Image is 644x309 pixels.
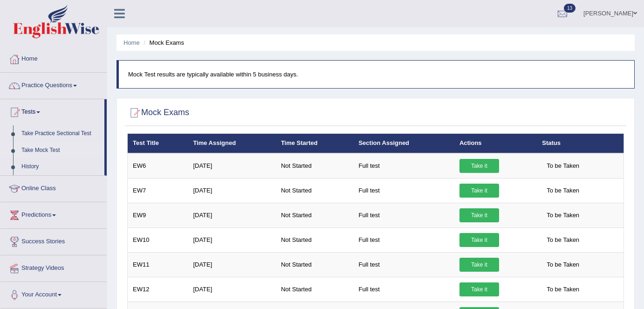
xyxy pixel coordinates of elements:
td: [DATE] [188,252,276,277]
td: Full test [353,227,454,252]
td: Full test [353,178,454,203]
a: Home [0,46,107,69]
td: EW12 [128,277,188,302]
a: Take it [459,184,499,198]
td: [DATE] [188,203,276,227]
span: To be Taken [542,258,584,272]
a: Take it [459,159,499,173]
span: 13 [564,4,575,13]
h2: Mock Exams [127,106,189,120]
a: Take Practice Sectional Test [17,125,104,142]
span: To be Taken [542,159,584,173]
span: To be Taken [542,208,584,222]
a: Online Class [0,176,107,199]
td: [DATE] [188,178,276,203]
td: Full test [353,203,454,227]
td: Not Started [276,252,354,277]
th: Status [537,134,623,153]
td: EW11 [128,252,188,277]
a: Take Mock Test [17,142,104,159]
a: Practice Questions [0,73,107,96]
td: EW10 [128,227,188,252]
span: To be Taken [542,184,584,198]
th: Actions [454,134,537,153]
span: To be Taken [542,282,584,296]
a: Take it [459,258,499,272]
a: Home [123,39,140,46]
td: EW6 [128,153,188,179]
a: Your Account [0,282,107,305]
td: [DATE] [188,227,276,252]
td: EW7 [128,178,188,203]
th: Test Title [128,134,188,153]
td: EW9 [128,203,188,227]
td: Not Started [276,178,354,203]
a: Success Stories [0,229,107,252]
td: Not Started [276,277,354,302]
td: Full test [353,252,454,277]
span: To be Taken [542,233,584,247]
a: Predictions [0,202,107,226]
td: Not Started [276,203,354,227]
td: Not Started [276,153,354,179]
li: Mock Exams [141,38,184,47]
a: Take it [459,233,499,247]
a: Tests [0,99,104,123]
td: [DATE] [188,153,276,179]
a: History [17,158,104,175]
a: Take it [459,282,499,296]
a: Take it [459,208,499,222]
td: Full test [353,277,454,302]
th: Section Assigned [353,134,454,153]
p: Mock Test results are typically available within 5 business days. [128,70,625,79]
td: Not Started [276,227,354,252]
td: [DATE] [188,277,276,302]
th: Time Started [276,134,354,153]
th: Time Assigned [188,134,276,153]
a: Strategy Videos [0,255,107,279]
td: Full test [353,153,454,179]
